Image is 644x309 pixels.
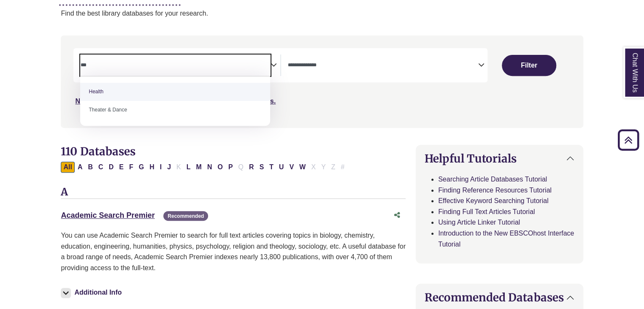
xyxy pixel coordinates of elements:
[163,211,208,221] span: Recommended
[80,101,270,119] li: Theater & Dance
[288,62,478,69] textarea: Search
[106,162,116,173] button: Filter Results D
[416,145,582,172] button: Helpful Tutorials
[257,162,266,173] button: Filter Results S
[205,162,215,173] button: Filter Results N
[389,207,406,223] button: Share this database
[80,83,270,101] li: Health
[165,162,173,173] button: Filter Results J
[85,162,95,173] button: Filter Results B
[246,162,257,173] button: Filter Results R
[75,98,276,105] a: Not sure where to start? Check our Recommended Databases.
[61,162,74,173] button: All
[136,162,146,173] button: Filter Results G
[96,162,106,173] button: Filter Results C
[116,162,126,173] button: Filter Results E
[61,8,583,19] p: Find the best library databases for your research.
[438,176,547,183] a: Searching Article Databases Tutorial
[127,162,136,173] button: Filter Results F
[61,144,135,158] span: 110 Databases
[147,162,157,173] button: Filter Results H
[61,186,406,199] h3: A
[438,208,535,215] a: Finding Full Text Articles Tutorial
[438,219,520,226] a: Using Article Linker Tutorial
[193,162,204,173] button: Filter Results M
[157,162,164,173] button: Filter Results I
[61,287,124,298] button: Additional Info
[438,187,552,194] a: Finding Reference Resources Tutorial
[287,162,296,173] button: Filter Results V
[502,55,556,76] button: Submit for Search Results
[297,162,308,173] button: Filter Results W
[267,162,276,173] button: Filter Results T
[75,162,85,173] button: Filter Results A
[438,197,548,204] a: Effective Keyword Searching Tutorial
[438,230,574,248] a: Introduction to the New EBSCOhost Interface Tutorial
[80,62,270,69] textarea: Search
[226,162,235,173] button: Filter Results P
[61,163,348,170] div: Alpha-list to filter by first letter of database name
[276,162,287,173] button: Filter Results U
[184,162,193,173] button: Filter Results L
[61,230,406,273] p: You can use Academic Search Premier to search for full text articles covering topics in biology, ...
[61,35,583,127] nav: Search filters
[615,134,642,146] a: Back to Top
[61,211,154,220] a: Academic Search Premier
[215,162,225,173] button: Filter Results O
